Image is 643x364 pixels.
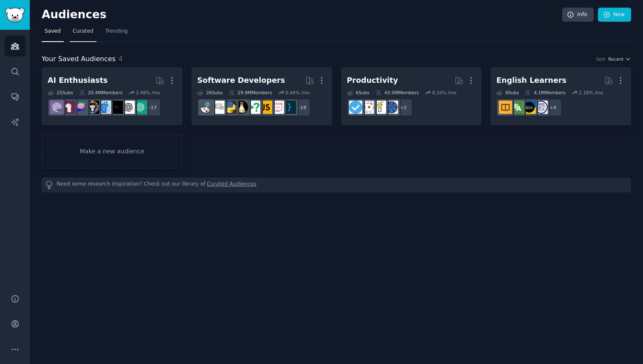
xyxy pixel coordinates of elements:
[608,56,623,62] span: Recent
[45,28,61,35] span: Saved
[608,56,631,62] button: Recent
[271,101,284,114] img: webdev
[42,25,64,42] a: Saved
[42,178,631,192] div: Need some research inspiration? Check out our library of
[499,101,512,114] img: LearnEnglishOnReddit
[562,8,594,22] a: Info
[341,67,482,125] a: Productivity6Subs43.5MMembers0.10% /mo+2LifeProTipslifehacksproductivitygetdisciplined
[42,8,562,22] h2: Audiences
[42,67,182,125] a: AI Enthusiasts25Subs20.4MMembers2.48% /mo+17ChatGPTOpenAIArtificialInteligenceartificialaiArtChat...
[42,54,116,65] span: Your Saved Audiences
[385,101,398,114] img: LifeProTips
[122,101,135,114] img: OpenAI
[247,101,260,114] img: cscareerquestions
[74,101,87,114] img: ChatGPTPromptGenius
[136,90,160,96] div: 2.48 % /mo
[523,101,536,114] img: EnglishLearning
[50,101,63,114] img: ChatGPTPro
[98,101,111,114] img: artificial
[347,90,370,96] div: 6 Sub s
[235,101,248,114] img: linux
[42,134,182,169] a: Make a new audience
[373,101,386,114] img: lifehacks
[511,101,524,114] img: language_exchange
[596,56,606,62] div: Sort
[86,101,99,114] img: aiArt
[207,181,256,189] a: Curated Audiences
[79,90,122,96] div: 20.4M Members
[119,55,123,63] span: 4
[535,101,548,114] img: languagelearning
[197,75,285,86] div: Software Developers
[134,101,147,114] img: ChatGPT
[285,90,310,96] div: 0.44 % /mo
[191,67,332,125] a: Software Developers26Subs29.9MMembers0.44% /mo+18programmingwebdevjavascriptcscareerquestionslinu...
[347,75,398,86] div: Productivity
[496,90,519,96] div: 8 Sub s
[110,101,123,114] img: ArtificialInteligence
[48,90,73,96] div: 25 Sub s
[73,28,94,35] span: Curated
[293,99,310,116] div: + 18
[105,28,128,35] span: Trending
[395,99,413,116] div: + 2
[496,75,566,86] div: English Learners
[432,90,456,96] div: 0.10 % /mo
[5,8,25,23] img: GummySearch logo
[223,101,236,114] img: Python
[143,99,161,116] div: + 17
[70,25,97,42] a: Curated
[283,101,296,114] img: programming
[361,101,374,114] img: productivity
[544,99,562,116] div: + 4
[525,90,565,96] div: 4.1M Members
[48,75,108,86] div: AI Enthusiasts
[490,67,631,125] a: English Learners8Subs4.1MMembers1.18% /mo+4languagelearningEnglishLearninglanguage_exchangeLearnE...
[579,90,603,96] div: 1.18 % /mo
[229,90,272,96] div: 29.9M Members
[598,8,631,22] a: New
[349,101,362,114] img: getdisciplined
[259,101,272,114] img: javascript
[199,101,213,114] img: reactjs
[376,90,419,96] div: 43.5M Members
[62,101,75,114] img: LocalLLaMA
[211,101,225,114] img: learnpython
[197,90,223,96] div: 26 Sub s
[102,25,131,42] a: Trending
